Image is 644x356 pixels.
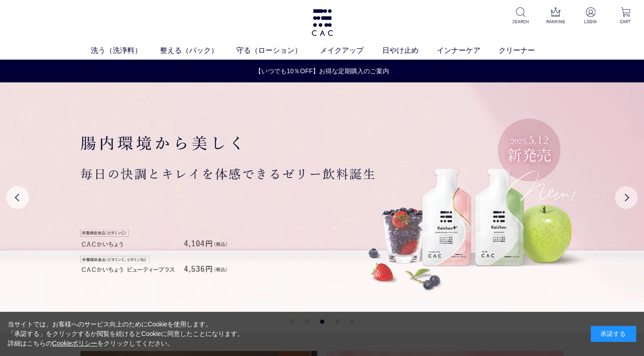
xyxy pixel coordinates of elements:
div: 当サイトでは、お客様へのサービス向上のためにCookieを使用します。 「承諾する」をクリックするか閲覧を続けるとCookieに同意したことになります。 詳細はこちらの をクリックしてください。 [8,320,244,348]
a: Cookieポリシー [52,340,98,347]
button: Next [615,186,638,209]
a: RANKING [544,7,567,25]
a: 整える（パック） [160,45,236,56]
a: メイクアップ [320,45,382,56]
a: CART [614,7,637,25]
p: LOGIN [579,18,602,25]
a: 守る（ローション） [236,45,320,56]
img: logo [310,9,334,36]
div: 承諾する [591,326,636,342]
p: SEARCH [509,18,532,25]
a: 洗う（洗浄料） [91,45,160,56]
button: Previous [6,186,29,209]
p: RANKING [544,18,567,25]
p: CART [614,18,637,25]
a: 【いつでも10％OFF】お得な定期購入のご案内 [0,66,644,76]
a: クリーナー [499,45,553,56]
a: インナーケア [437,45,499,56]
a: SEARCH [509,7,532,25]
a: 日やけ止め [382,45,437,56]
a: LOGIN [579,7,602,25]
